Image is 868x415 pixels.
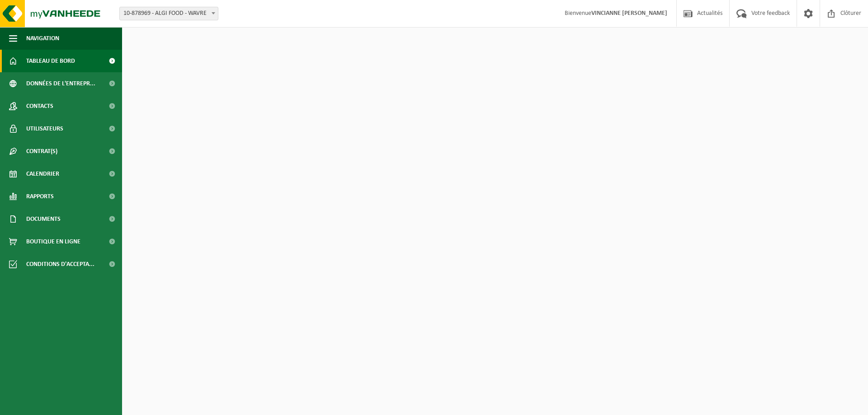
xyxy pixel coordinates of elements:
span: Utilisateurs [26,117,63,140]
span: Calendrier [26,163,59,185]
strong: VINCIANNE [PERSON_NAME] [591,10,667,17]
span: Boutique en ligne [26,230,80,253]
span: Tableau de bord [26,50,75,72]
span: Navigation [26,27,59,50]
span: Contrat(s) [26,140,57,163]
span: Conditions d'accepta... [26,253,94,275]
span: Contacts [26,95,53,117]
span: Données de l'entrepr... [26,72,95,95]
span: 10-878969 - ALGI FOOD - WAVRE [120,7,218,20]
span: Rapports [26,185,54,208]
span: 10-878969 - ALGI FOOD - WAVRE [119,7,218,20]
span: Documents [26,208,61,230]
